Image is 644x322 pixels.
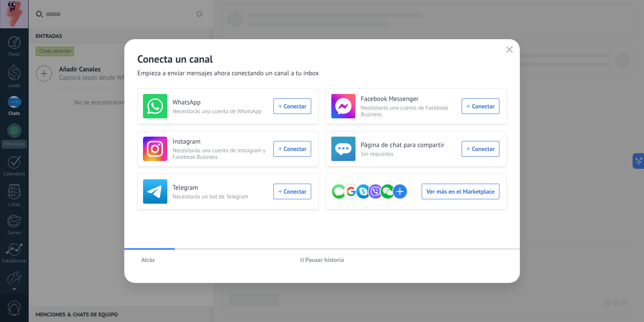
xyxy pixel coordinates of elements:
span: Empieza a enviar mensajes ahora conectando un canal a tu inbox [137,69,319,78]
h2: Conecta un canal [137,52,507,66]
h3: WhatsApp [173,98,268,107]
span: Pausar historia [305,257,344,263]
h3: Instagram [173,138,268,146]
button: Atrás [137,253,159,266]
span: Sin requisitos [361,151,456,157]
span: Necesitarás una cuenta de Facebook Business [361,104,456,117]
h3: Facebook Messenger [361,95,456,104]
button: Pausar historia [296,253,348,266]
span: Necesitarás un bot de Telegram [173,193,268,200]
span: Atrás [141,257,155,263]
span: Necesitarás una cuenta de Instagram y Facebook Business [173,147,268,160]
span: Necesitarás una cuenta de WhatsApp [173,108,268,114]
h3: Página de chat para compartir [361,141,456,150]
h3: Telegram [173,184,268,192]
